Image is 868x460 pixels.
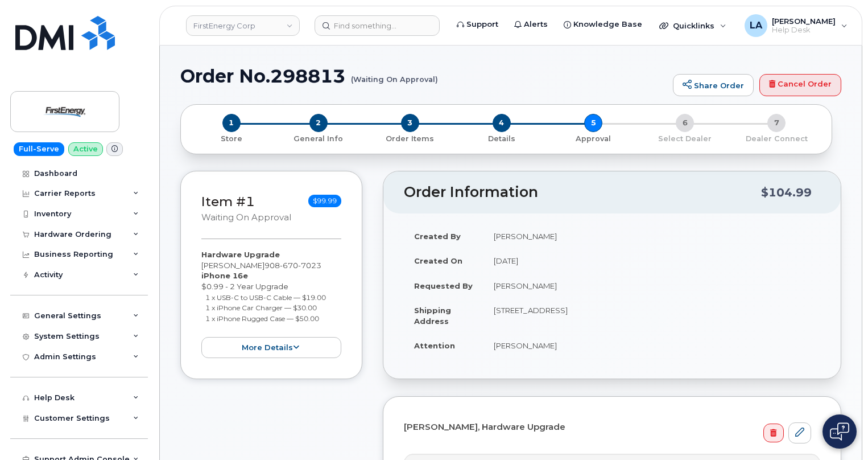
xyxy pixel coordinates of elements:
td: [STREET_ADDRESS] [483,298,820,333]
a: 3 Order Items [364,132,456,144]
div: $104.99 [761,182,812,203]
small: 1 x iPhone Rugged Case — $50.00 [205,314,319,323]
span: 670 [280,261,298,270]
td: [DATE] [483,248,820,273]
strong: Created By [414,232,461,241]
span: 2 [309,114,328,132]
strong: Created On [414,256,462,265]
small: 1 x USB-C to USB-C Cable — $19.00 [205,293,326,302]
strong: Attention [414,341,455,350]
button: more details [201,337,341,358]
a: Share Order [673,74,754,97]
h2: Order Information [404,184,761,200]
p: Order Items [369,134,451,144]
a: 2 General Info [272,132,364,144]
small: 1 x iPhone Car Charger — $30.00 [205,303,317,312]
strong: Hardware Upgrade [201,250,280,259]
p: Details [460,134,543,144]
strong: iPhone 16e [201,271,248,280]
p: Store [195,134,268,144]
h4: [PERSON_NAME], Hardware Upgrade [404,422,811,432]
strong: Requested By [414,281,473,290]
span: 4 [493,114,511,132]
a: 4 Details [456,132,547,144]
a: Item #1 [201,194,255,210]
td: [PERSON_NAME] [483,224,820,249]
span: 3 [401,114,419,132]
td: [PERSON_NAME] [483,333,820,358]
h1: Order No.298813 [180,66,667,86]
span: 7023 [298,261,321,270]
span: 908 [264,261,321,270]
td: [PERSON_NAME] [483,273,820,298]
a: Cancel Order [759,74,841,97]
span: 1 [222,114,241,132]
span: $99.99 [308,195,341,207]
small: (Waiting On Approval) [351,66,438,84]
small: Waiting On Approval [201,212,291,223]
p: General Info [277,134,359,144]
a: 1 Store [190,132,272,144]
div: [PERSON_NAME] $0.99 - 2 Year Upgrade [201,249,341,358]
strong: Shipping Address [414,306,451,326]
img: Open chat [830,422,849,441]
